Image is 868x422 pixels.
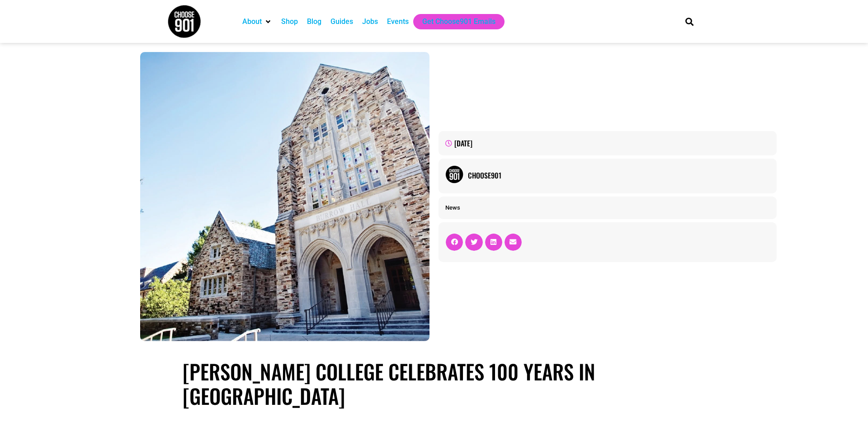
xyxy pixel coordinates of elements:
a: Guides [330,16,353,27]
div: Share on facebook [446,234,463,251]
a: Shop [281,16,298,27]
h1: [PERSON_NAME] College Celebrates 100 Years in [GEOGRAPHIC_DATA] [183,359,685,408]
a: Blog [307,16,321,27]
a: Events [387,16,409,27]
time: [DATE] [454,138,472,149]
a: Choose901 [468,170,770,181]
div: Search [682,14,697,29]
img: Rhodes College [140,52,429,341]
nav: Main nav [238,14,670,29]
img: Picture of Choose901 [445,165,463,183]
div: Share on linkedin [485,234,502,251]
div: About [238,14,277,29]
a: News [445,204,460,211]
a: About [242,16,262,27]
a: Jobs [362,16,378,27]
div: Share on twitter [465,234,482,251]
div: Share on email [505,234,522,251]
a: Get Choose901 Emails [422,16,495,27]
